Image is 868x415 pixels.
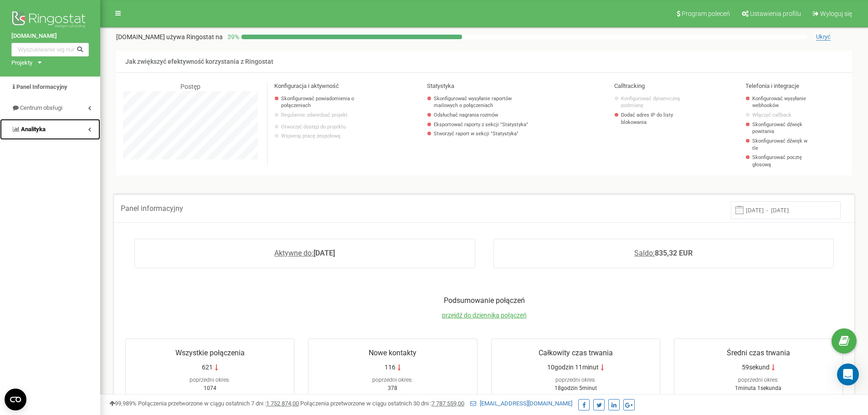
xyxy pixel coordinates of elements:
span: 116 [385,363,395,372]
span: 10godzin 11minut [547,363,599,372]
img: Ringostat logo [11,9,89,32]
span: Calltracking [614,82,645,89]
span: Całkowity czas trwania [539,348,613,357]
a: Skonfigurować wysyłanie raportów mailowych o połączeniach [434,95,535,109]
u: 7 787 559,00 [431,400,464,407]
p: Wspieraj pracę zespołową [281,133,359,140]
span: Nowe kontakty [369,348,416,357]
span: poprzedni okres: [738,377,779,383]
span: 59sekund [742,363,770,372]
span: Telefonia i integracje [745,82,799,89]
span: Ustawienia profilu [750,10,801,17]
span: 378 [388,385,397,391]
span: Saldo: [634,249,655,257]
span: Centrum obsługi [20,104,62,111]
span: poprzedni okres: [555,377,596,383]
u: 1 752 874,00 [266,400,299,407]
a: Odsłuchać nagrania rozmów [434,112,535,119]
p: [DOMAIN_NAME] [116,32,223,41]
a: Otworzyć dostęp do projektu [281,123,359,131]
span: Aktywne do: [274,249,313,257]
div: Open Intercom Messenger [837,364,859,385]
a: Aktywne do:[DATE] [274,249,335,257]
a: Eksportować raporty z sekcji "Statystyka" [434,121,535,128]
span: Panel Informacyjny [16,83,67,90]
span: 1minuta 1sekunda [735,385,781,391]
div: Projekty [11,59,32,67]
span: Wyloguj się [820,10,852,17]
a: Stworzyć raport w sekcji "Statystyka" [434,130,535,138]
span: Ukryć [816,33,831,41]
span: Wszystkie połączenia [175,348,245,357]
input: Wyszukiwanie wg numeru [11,43,89,56]
span: Podsumowanie połączeń [444,296,525,305]
p: 39 % [223,32,241,41]
a: Skonfigurować dźwięk w tle [752,138,814,152]
span: Połączenia przetworzone w ciągu ostatnich 7 dni : [138,400,299,407]
span: Program poleceń [682,10,730,17]
a: [EMAIL_ADDRESS][DOMAIN_NAME] [470,400,572,407]
span: Analityka [21,126,46,133]
span: 18godzin 5minut [555,385,597,391]
a: Saldo:835,32 EUR [634,249,693,257]
a: [DOMAIN_NAME] [11,32,89,41]
span: Panel informacyjny [121,204,183,213]
span: Postęp [180,83,200,90]
button: Open CMP widget [5,389,26,410]
span: Jak zwiększyć efektywność korzystania z Ringostat [125,58,273,65]
span: Połączenia przetworzone w ciągu ostatnich 30 dni : [300,400,464,407]
span: Średni czas trwania [727,348,790,357]
span: Konfiguracja i aktywność [274,82,339,89]
span: 621 [202,363,213,372]
a: Skonfigurować dźwięk powitania [752,121,814,135]
span: Statystyka [427,82,454,89]
a: Konfigurować dynamiczną podmianę [621,95,683,109]
span: 99,989% [109,400,137,407]
span: poprzedni okres: [190,377,230,383]
span: 1074 [204,385,216,391]
a: Skonfigurować powiadomienia o połączeniach [281,95,359,109]
a: Konfigurować wysyłanie webhooków [752,95,814,109]
a: Skonfigurować pocztę głosową [752,154,814,168]
a: przejdź do dziennika połączeń [442,312,527,319]
span: używa Ringostat na [166,33,223,41]
span: poprzedni okres: [372,377,413,383]
a: Dodać adres IP do listy blokowania [621,112,683,126]
p: Regularnie odwiedzać projekt [281,112,359,119]
a: Włączyć callback [752,112,814,119]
